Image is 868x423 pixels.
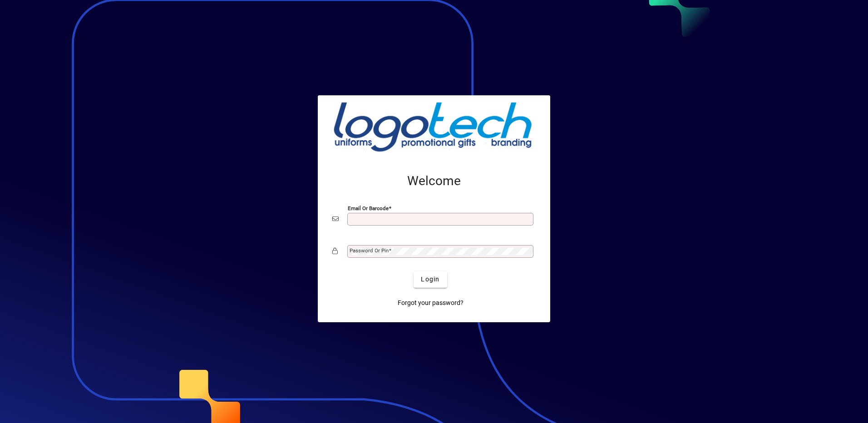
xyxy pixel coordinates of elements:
[332,173,536,189] h2: Welcome
[421,275,439,284] span: Login
[394,295,467,311] a: Forgot your password?
[414,271,447,288] button: Login
[350,247,389,254] mat-label: Password or Pin
[348,205,389,211] mat-label: Email or Barcode
[398,298,464,308] span: Forgot your password?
